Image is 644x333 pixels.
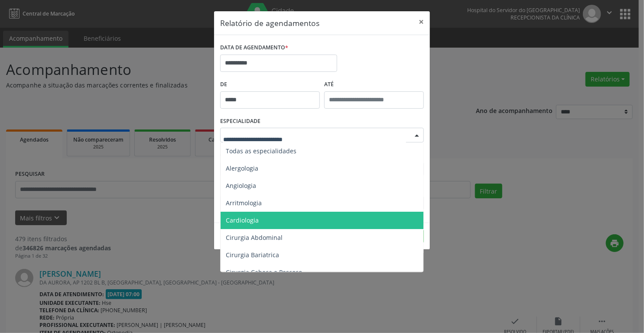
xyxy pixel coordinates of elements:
[220,41,288,55] label: DATA DE AGENDAMENTO
[324,78,424,91] label: ATÉ
[226,147,296,155] span: Todas as especialidades
[226,268,302,276] span: Cirurgia Cabeça e Pescoço
[226,199,262,207] span: Arritmologia
[226,164,258,172] span: Alergologia
[226,216,259,224] span: Cardiologia
[220,17,319,29] h5: Relatório de agendamentos
[226,181,256,190] span: Angiologia
[226,233,283,242] span: Cirurgia Abdominal
[226,251,279,259] span: Cirurgia Bariatrica
[220,115,260,128] label: ESPECIALIDADE
[220,78,320,91] label: De
[413,11,430,32] button: Close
